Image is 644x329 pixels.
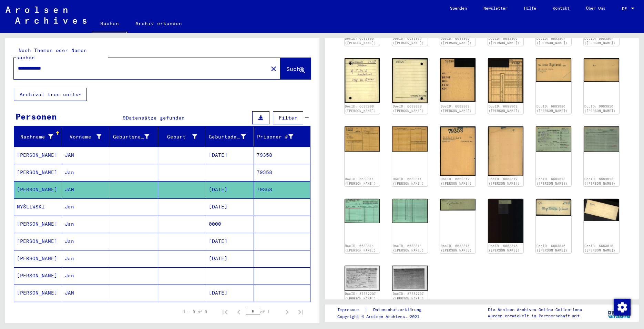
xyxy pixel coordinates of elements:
a: DocID: 6683810 ([PERSON_NAME]) [584,104,615,113]
a: DocID: 6683806 ([PERSON_NAME]) [489,37,520,45]
img: Zustimmung ändern [614,299,631,316]
a: DocID: 6683811 ([PERSON_NAME]) [345,177,376,186]
img: 002.jpg [488,58,523,103]
button: Next page [280,305,294,319]
a: DocID: 6683811 ([PERSON_NAME]) [393,177,424,186]
mat-cell: [DATE] [206,198,254,215]
mat-cell: Jan [62,198,110,215]
a: DocID: 6683806 ([PERSON_NAME]) [441,37,472,45]
img: 001.jpg [345,266,380,291]
mat-cell: [DATE] [206,250,254,267]
div: Vorname [65,133,101,141]
mat-cell: [PERSON_NAME] [14,164,62,181]
span: DE [622,6,630,11]
mat-cell: [DATE] [206,233,254,250]
span: Suche [286,65,304,72]
button: Previous page [232,305,246,319]
div: Geburtsdatum [209,133,246,141]
img: 001.jpg [536,58,571,81]
a: DocID: 6683816 ([PERSON_NAME]) [536,244,568,253]
div: 1 – 9 of 9 [183,309,207,315]
mat-icon: close [269,65,278,73]
mat-header-cell: Nachname [14,127,62,146]
mat-cell: [PERSON_NAME] [14,181,62,198]
div: Geburtsname [113,133,149,141]
mat-header-cell: Geburt‏ [158,127,206,146]
mat-header-cell: Geburtsname [110,127,158,146]
mat-cell: JAN [62,285,110,301]
span: Datensätze gefunden [126,115,185,121]
mat-cell: JAN [62,181,110,198]
mat-cell: [PERSON_NAME] [14,267,62,284]
mat-cell: 79358 [254,164,310,181]
img: 002.jpg [584,199,619,221]
mat-cell: [DATE] [206,285,254,301]
a: DocID: 6683807 ([PERSON_NAME]) [536,37,568,45]
mat-cell: 0000 [206,216,254,233]
a: DocID: 6683809 ([PERSON_NAME]) [489,104,520,113]
div: of 1 [246,308,280,315]
mat-cell: Jan [62,233,110,250]
img: 002.jpg [584,58,619,82]
img: 002.jpg [392,126,428,152]
mat-cell: JAN [62,147,110,164]
mat-header-cell: Geburtsdatum [206,127,254,146]
a: DocID: 6683813 ([PERSON_NAME]) [536,177,568,186]
div: Prisoner # [257,131,301,142]
img: 001.jpg [440,126,476,176]
mat-cell: [PERSON_NAME] [14,147,62,164]
mat-label: Nach Themen oder Namen suchen [16,47,87,61]
mat-cell: 79358 [254,181,310,198]
a: DocID: 6683807 ([PERSON_NAME]) [584,37,615,45]
img: 002.jpg [392,58,428,103]
mat-cell: 79358 [254,147,310,164]
a: Archiv erkunden [127,15,190,32]
img: 001.jpg [345,199,380,223]
div: Nachname [17,133,53,141]
mat-header-cell: Prisoner # [254,127,310,146]
img: 002.jpg [584,126,619,152]
mat-cell: [PERSON_NAME] [14,250,62,267]
a: DocID: 6683815 ([PERSON_NAME]) [441,244,472,253]
a: DocID: 6683809 ([PERSON_NAME]) [441,104,472,113]
a: Datenschutzerklärung [368,306,430,313]
a: DocID: 6683813 ([PERSON_NAME]) [584,177,615,186]
a: DocID: 6683808 ([PERSON_NAME]) [345,104,376,113]
img: Arolsen_neg.svg [6,7,86,24]
mat-cell: MYŠLIWSKI [14,198,62,215]
div: Prisoner # [257,133,293,141]
mat-cell: [PERSON_NAME] [14,216,62,233]
p: Die Arolsen Archives Online-Collections [488,307,582,313]
div: Vorname [65,131,110,142]
button: Filter [273,111,303,124]
img: 001.jpg [536,126,571,152]
mat-header-cell: Vorname [62,127,110,146]
img: 001.jpg [536,199,571,216]
img: 001.jpg [345,58,380,102]
a: Impressum [337,306,365,313]
a: DocID: 6683808 ([PERSON_NAME]) [393,104,424,113]
div: Personen [16,110,57,123]
a: DocID: 6683810 ([PERSON_NAME]) [536,104,568,113]
div: Geburtsdatum [209,131,254,142]
button: Suche [280,58,311,79]
img: 002.jpg [488,199,523,243]
mat-cell: [DATE] [206,147,254,164]
mat-cell: Jan [62,267,110,284]
mat-cell: Jan [62,216,110,233]
a: DocID: 6683814 ([PERSON_NAME]) [345,244,376,253]
a: DocID: 6683815 ([PERSON_NAME]) [489,244,520,253]
mat-cell: [DATE] [206,181,254,198]
div: Geburtsname [113,131,158,142]
img: 002.jpg [392,199,428,223]
div: Geburt‏ [161,133,197,141]
button: Archival tree units [14,88,87,101]
div: | [337,306,430,313]
p: Copyright © Arolsen Archives, 2021 [337,313,430,320]
img: 002.jpg [392,266,428,291]
a: DocID: 6683805 ([PERSON_NAME]) [393,37,424,45]
mat-cell: Jan [62,164,110,181]
a: DocID: 6683812 ([PERSON_NAME]) [441,177,472,186]
img: 002.jpg [488,126,523,176]
a: Suchen [92,15,127,33]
